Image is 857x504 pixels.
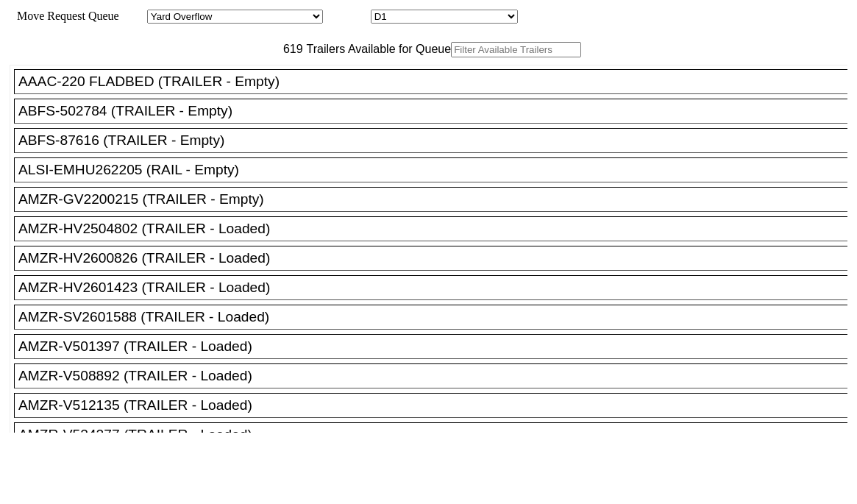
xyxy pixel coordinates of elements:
div: ALSI-EMHU262205 (RAIL - Empty) [18,162,856,178]
div: ABFS-502784 (TRAILER - Empty) [18,103,856,119]
div: AMZR-HV2504802 (TRAILER - Loaded) [18,221,856,237]
div: AMZR-V524277 (TRAILER - Loaded) [18,427,856,443]
div: AMZR-SV2601588 (TRAILER - Loaded) [18,309,856,325]
div: ABFS-87616 (TRAILER - Empty) [18,132,856,149]
div: AMZR-GV2200215 (TRAILER - Empty) [18,191,856,207]
input: Filter Available Trailers [451,42,581,57]
div: AMZR-HV2600826 (TRAILER - Loaded) [18,250,856,266]
span: 619 [276,43,303,55]
span: Move Request Queue [10,10,119,22]
div: AMZR-V501397 (TRAILER - Loaded) [18,338,856,355]
span: Area [121,10,144,22]
span: Location [326,10,368,22]
div: AMZR-V512135 (TRAILER - Loaded) [18,397,856,414]
span: Trailers Available for Queue [303,43,452,55]
div: AAAC-220 FLADBED (TRAILER - Empty) [18,74,856,90]
div: AMZR-V508892 (TRAILER - Loaded) [18,368,856,384]
div: AMZR-HV2601423 (TRAILER - Loaded) [18,280,856,296]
